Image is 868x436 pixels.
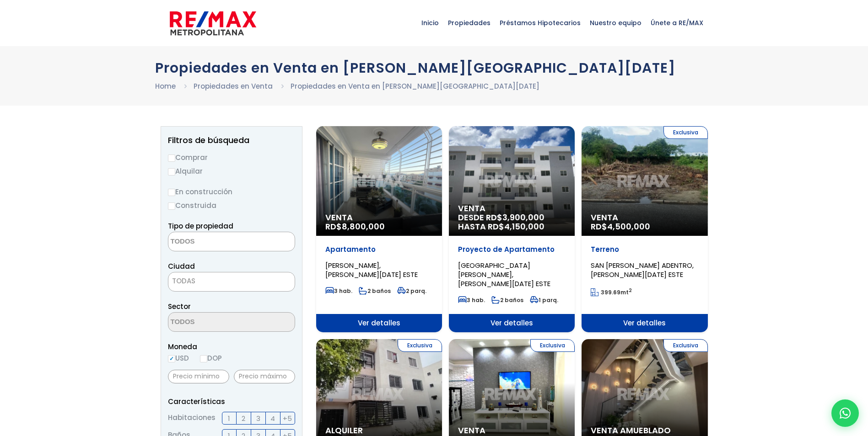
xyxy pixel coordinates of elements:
span: 3 [256,413,260,424]
span: Únete a RE/MAX [646,9,708,37]
span: Ciudad [168,261,195,271]
span: TODAS [172,276,195,286]
span: Exclusiva [398,339,442,352]
span: Inicio [417,9,443,37]
span: Venta [325,213,433,222]
span: 1 [228,413,230,424]
span: 2 [242,413,245,424]
label: En construcción [168,186,295,197]
p: Apartamento [325,245,433,254]
span: 399.69 [601,288,620,296]
p: Características [168,396,295,407]
input: Comprar [168,154,175,162]
label: DOP [200,352,222,364]
h2: Filtros de búsqueda [168,136,295,145]
span: Nuestro equipo [585,9,646,37]
span: [PERSON_NAME], [PERSON_NAME][DATE] ESTE [325,261,418,279]
a: Venta RD$8,800,000 Apartamento [PERSON_NAME], [PERSON_NAME][DATE] ESTE 3 hab. 2 baños 2 parq. Ver... [316,126,442,332]
a: Home [155,81,176,91]
span: 3 hab. [458,296,485,304]
li: Propiedades en Venta en [PERSON_NAME][GEOGRAPHIC_DATA][DATE] [291,80,539,92]
textarea: Search [168,313,257,332]
input: Construida [168,202,175,210]
input: Alquilar [168,168,175,175]
span: Venta Amueblado [591,426,698,435]
span: 2 baños [491,296,523,304]
a: Exclusiva Venta RD$4,500,000 Terreno SAN [PERSON_NAME] ADENTRO, [PERSON_NAME][DATE] ESTE 399.69mt... [582,126,707,332]
p: Terreno [591,245,698,254]
span: TODAS [168,275,295,287]
span: Moneda [168,341,295,352]
span: 4 [270,413,275,424]
h1: Propiedades en Venta en [PERSON_NAME][GEOGRAPHIC_DATA][DATE] [155,60,713,76]
span: 8,800,000 [342,221,385,232]
span: 1 parq. [530,296,558,304]
span: 3 hab. [325,287,352,295]
img: remax-metropolitana-logo [170,10,256,37]
span: Ver detalles [316,314,442,332]
a: Venta DESDE RD$3,900,000 HASTA RD$4,150,000 Proyecto de Apartamento [GEOGRAPHIC_DATA][PERSON_NAME... [449,126,575,332]
span: Exclusiva [663,339,708,352]
span: Sector [168,302,191,311]
span: TODAS [168,272,295,292]
p: Proyecto de Apartamento [458,245,566,254]
span: Habitaciones [168,412,216,425]
span: Tipo de propiedad [168,221,233,231]
span: Ver detalles [582,314,707,332]
label: USD [168,352,189,364]
span: 4,500,000 [607,221,650,232]
sup: 2 [629,287,632,294]
span: Exclusiva [530,339,575,352]
span: RD$ [591,221,650,232]
label: Comprar [168,152,295,163]
span: [GEOGRAPHIC_DATA][PERSON_NAME], [PERSON_NAME][DATE] ESTE [458,261,550,288]
input: USD [168,355,175,362]
span: 2 parq. [397,287,426,295]
a: Propiedades en Venta [194,81,273,91]
textarea: Search [168,232,257,252]
input: Precio máximo [234,370,295,383]
label: Alquilar [168,165,295,177]
span: HASTA RD$ [458,222,566,231]
input: En construcción [168,189,175,196]
span: RD$ [325,221,385,232]
span: +5 [283,413,292,424]
span: mt [591,288,632,296]
span: Alquiler [325,426,433,435]
input: DOP [200,355,207,362]
span: Venta [591,213,698,222]
span: Préstamos Hipotecarios [495,9,585,37]
span: Exclusiva [663,126,708,139]
span: 4,150,000 [504,221,545,232]
span: DESDE RD$ [458,213,566,231]
span: Ver detalles [449,314,575,332]
span: Venta [458,204,566,213]
span: 3,900,000 [502,212,545,223]
span: Propiedades [443,9,495,37]
span: SAN [PERSON_NAME] ADENTRO, [PERSON_NAME][DATE] ESTE [591,261,694,279]
label: Construida [168,200,295,211]
input: Precio mínimo [168,370,229,383]
span: 2 baños [359,287,391,295]
span: Venta [458,426,566,435]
